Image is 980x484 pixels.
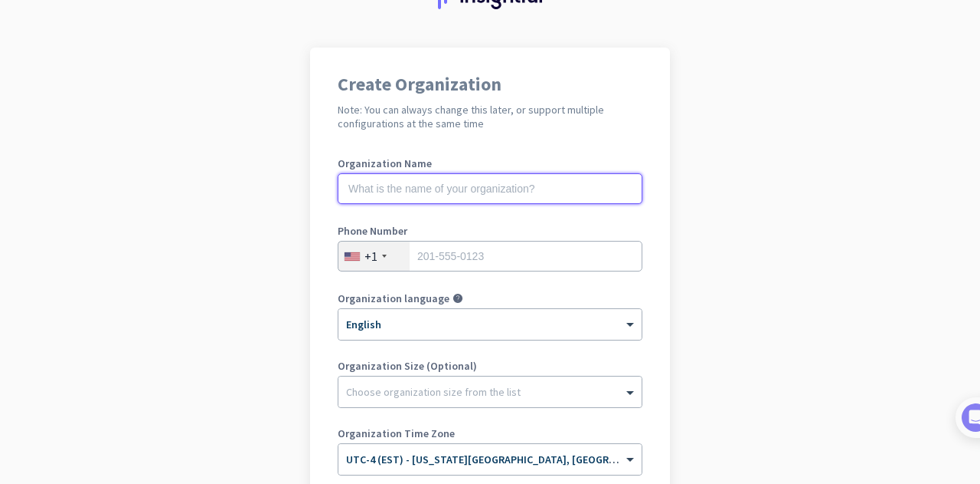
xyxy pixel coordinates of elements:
i: help [452,293,463,304]
h1: Create Organization [338,75,642,94]
label: Organization Time Zone [338,428,642,439]
div: +1 [364,249,377,264]
label: Phone Number [338,226,642,236]
label: Organization Name [338,158,642,169]
h2: Note: You can always change this later, or support multiple configurations at the same time [338,103,642,130]
input: 201-555-0123 [338,241,642,272]
label: Organization language [338,293,449,304]
label: Organization Size (Optional) [338,361,642,371]
input: What is the name of your organization? [338,173,642,204]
